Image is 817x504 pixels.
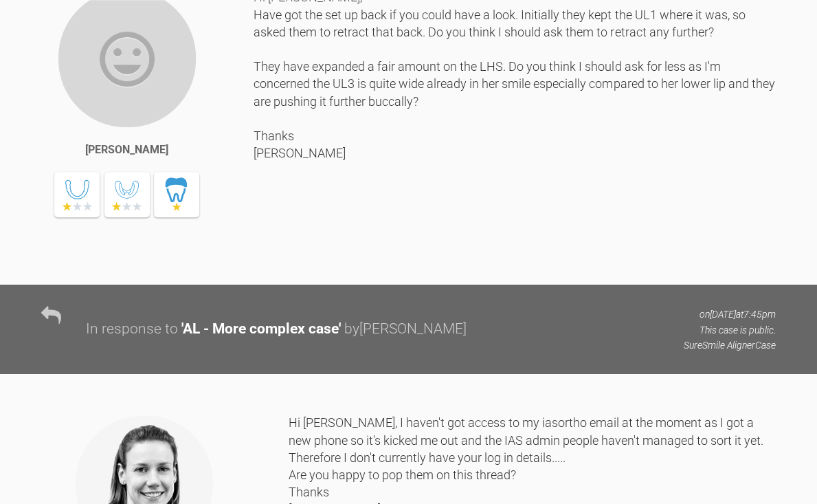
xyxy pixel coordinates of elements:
[181,317,341,340] div: ' AL - More complex case '
[85,141,168,159] div: [PERSON_NAME]
[86,317,178,340] div: In response to
[344,317,467,340] div: by [PERSON_NAME]
[684,322,776,337] p: This case is public.
[684,306,776,321] p: on [DATE] at 7:45pm
[684,337,776,352] p: SureSmile Aligner Case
